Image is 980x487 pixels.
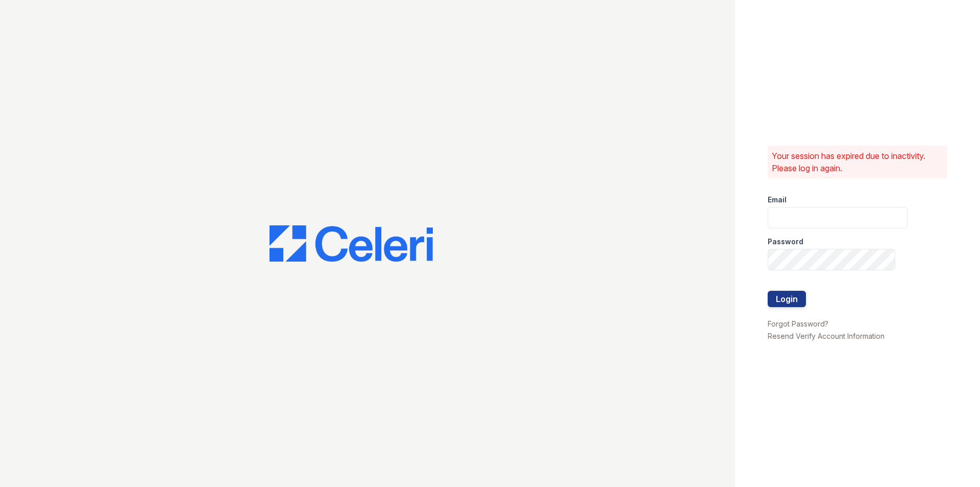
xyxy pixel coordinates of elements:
[768,291,806,307] button: Login
[768,319,828,328] a: Forgot Password?
[772,150,943,174] p: Your session has expired due to inactivity. Please log in again.
[768,195,787,205] label: Email
[269,225,433,262] img: CE_Logo_Blue-a8612792a0a2168367f1c8372b55b34899dd931a85d93a1a3d3e32e68fde9ad4.png
[768,237,803,247] label: Password
[768,332,885,340] a: Resend Verify Account Information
